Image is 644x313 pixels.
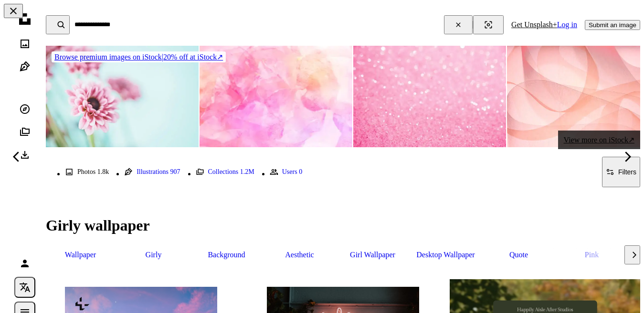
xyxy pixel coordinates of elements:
a: Log in [557,20,577,29]
a: background [192,246,261,264]
a: aesthetic [265,246,334,264]
span: 907 [170,168,180,176]
a: wallpaper [46,246,115,264]
a: Illustrations [15,57,34,76]
button: Filters [602,157,640,187]
form: Find visuals sitewide [46,15,504,34]
button: Search Unsplash [46,15,70,34]
a: Collections 1.2M [196,157,254,187]
a: girl wallpaper [338,246,407,264]
a: Log in / Sign up [15,254,34,273]
button: Clear [444,15,473,34]
a: pink [557,246,626,264]
span: View more on iStock ↗ [564,136,634,144]
button: scroll list to the right [624,245,640,264]
button: Submit an image [585,20,640,30]
a: Illustrations 907 [124,157,180,187]
img: Dreamy blurred pink purple gradient background with merging in a pale colored peony flowers compo... [200,46,352,147]
span: 1.2M [240,168,254,176]
a: Next [611,111,644,202]
a: Get Unsplash+ [511,20,557,29]
img: Pink Sugar Sparkle Background [353,46,506,147]
button: Language [14,277,35,298]
a: Photos [15,34,34,53]
a: Browse premium images on iStock|20% off at iStock↗ [46,46,232,68]
div: 20% off at iStock ↗ [52,51,226,62]
button: Visual search [473,15,504,34]
a: Explore [15,100,34,119]
span: 0 [299,168,302,176]
a: Users 0 [270,157,302,187]
a: girly [119,246,188,264]
span: Browse premium images on iStock | [54,53,163,61]
img: Tiny pink chrysanthemums against blue background [46,46,199,147]
h1: Girly wallpaper [46,217,640,234]
a: desktop wallpaper [411,246,480,264]
a: View more on iStock↗ [558,131,640,149]
a: quote [484,246,553,264]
